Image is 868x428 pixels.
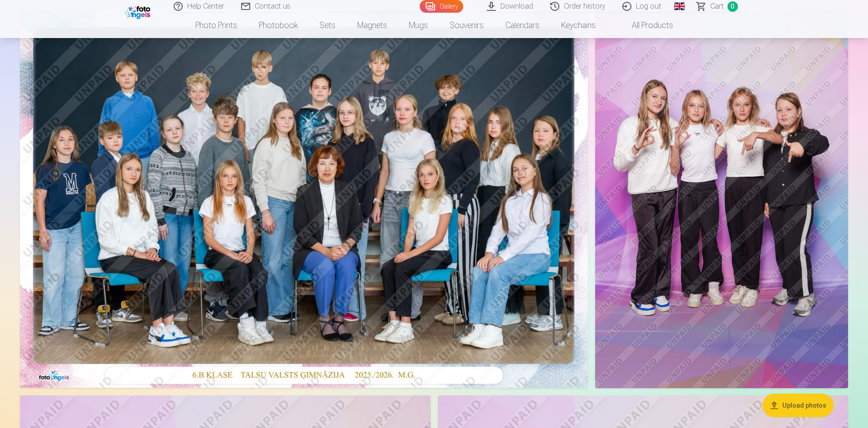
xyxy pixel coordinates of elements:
a: Mugs [398,13,439,38]
a: Magnets [346,13,398,38]
a: Calendars [495,13,550,38]
a: Photo prints [184,13,248,38]
a: All products [606,13,684,38]
a: Sets [309,13,346,38]
a: Keychains [550,13,606,38]
span: Сart [710,1,724,12]
img: /fa1 [125,4,153,19]
a: Souvenirs [439,13,495,38]
button: Upload photos [762,394,834,417]
span: 0 [727,1,738,12]
a: Photobook [248,13,309,38]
